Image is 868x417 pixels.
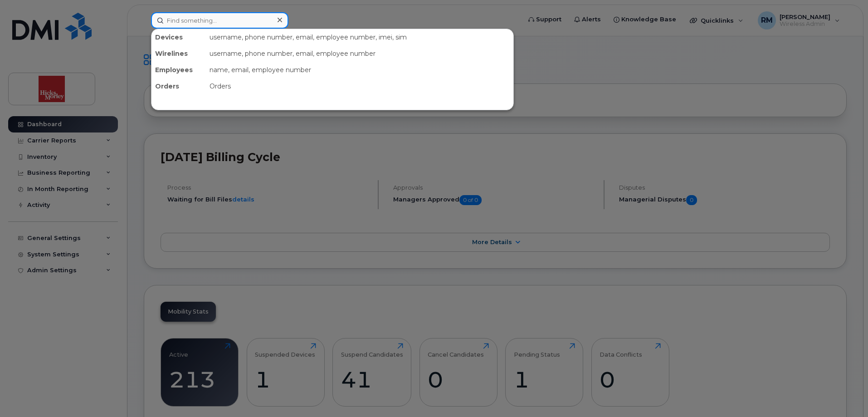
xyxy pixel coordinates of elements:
[206,62,513,78] div: name, email, employee number
[829,378,861,410] iframe: Messenger Launcher
[151,45,206,62] div: Wirelines
[151,29,206,45] div: Devices
[151,78,206,94] div: Orders
[151,62,206,78] div: Employees
[206,45,513,62] div: username, phone number, email, employee number
[206,29,513,45] div: username, phone number, email, employee number, imei, sim
[206,78,513,94] div: Orders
